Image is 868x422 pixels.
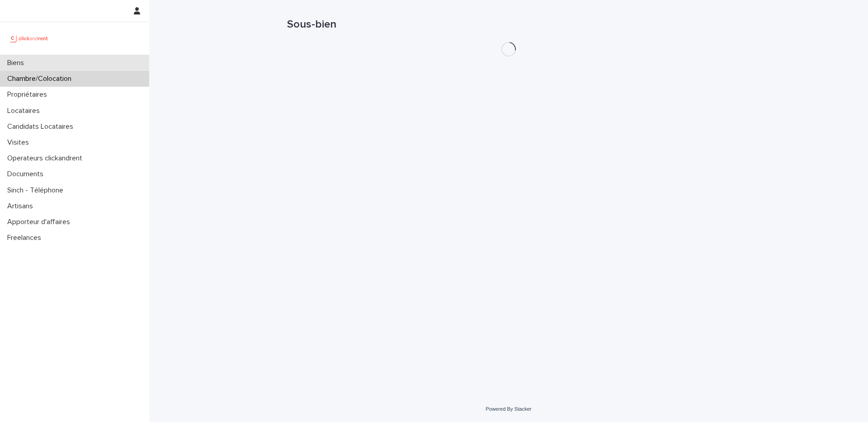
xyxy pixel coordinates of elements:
[4,218,77,226] p: Apporteur d'affaires
[287,18,730,31] h1: Sous-bien
[4,138,36,147] p: Visites
[4,90,54,99] p: Propriétaires
[4,154,90,163] p: Operateurs clickandrent
[4,59,31,67] p: Biens
[486,406,531,412] a: Powered By Stacker
[4,234,48,242] p: Freelances
[4,75,79,83] p: Chambre/Colocation
[4,122,80,131] p: Candidats Locataires
[4,170,51,178] p: Documents
[7,29,51,47] img: UCB0brd3T0yccxBKYDjQ
[4,107,47,115] p: Locataires
[4,186,71,195] p: Sinch - Téléphone
[4,202,40,211] p: Artisans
